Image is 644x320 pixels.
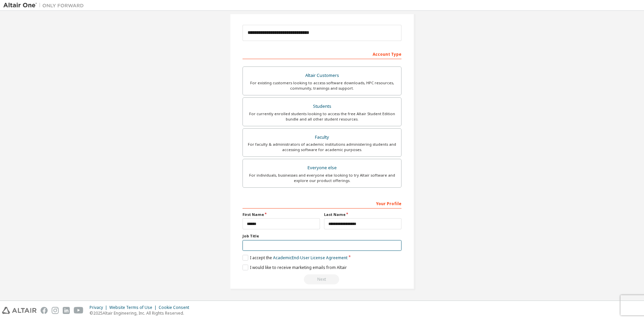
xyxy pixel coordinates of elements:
[247,173,397,183] div: For individuals, businesses and everyone else looking to try Altair software and explore our prod...
[247,71,397,80] div: Altair Customers
[74,307,84,314] img: youtube.svg
[247,142,397,152] div: For faculty & administrators of academic institutions administering students and accessing softwa...
[243,198,401,209] div: Your Profile
[243,48,401,59] div: Account Type
[247,111,397,122] div: For currently enrolled students looking to access the free Altair Student Edition bundle and all ...
[247,133,397,142] div: Faculty
[41,307,48,314] img: facebook.svg
[63,307,70,314] img: linkedin.svg
[90,305,109,310] div: Privacy
[52,307,59,314] img: instagram.svg
[159,305,193,310] div: Cookie Consent
[3,2,87,9] img: Altair One
[243,233,401,239] label: Job Title
[90,310,193,316] p: © 2025 Altair Engineering, Inc. All Rights Reserved.
[2,307,37,314] img: altair_logo.svg
[243,212,320,217] label: First Name
[243,255,347,261] label: I accept the
[247,80,397,91] div: For existing customers looking to access software downloads, HPC resources, community, trainings ...
[324,212,401,217] label: Last Name
[109,305,159,310] div: Website Terms of Use
[273,255,347,261] a: Academic End-User License Agreement
[247,163,397,173] div: Everyone else
[243,274,401,284] div: Read and acccept EULA to continue
[243,265,347,270] label: I would like to receive marketing emails from Altair
[247,102,397,111] div: Students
